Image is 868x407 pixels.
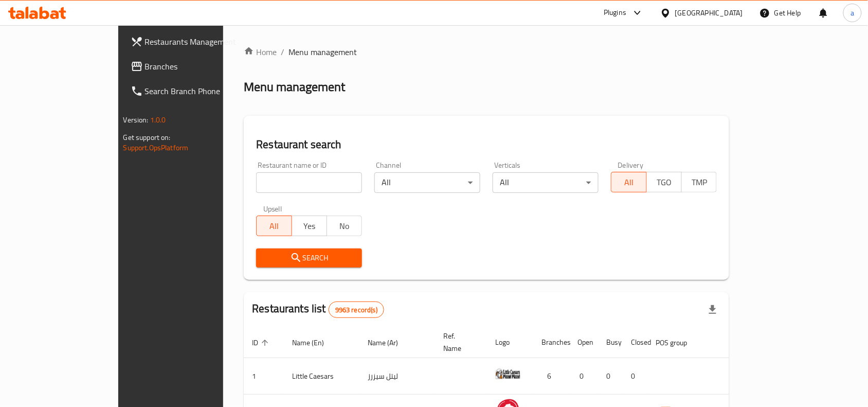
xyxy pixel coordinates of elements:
div: Export file [700,297,725,322]
span: No [331,219,358,234]
span: TGO [651,175,678,190]
th: Closed [623,327,647,358]
td: 0 [623,358,647,395]
h2: Restaurants list [252,301,384,318]
h2: Menu management [244,79,345,95]
span: All [261,219,287,234]
span: 9963 record(s) [329,305,384,315]
td: 1 [244,358,284,395]
span: Name (Ar) [368,337,411,349]
button: All [611,172,646,192]
span: POS group [656,337,700,349]
td: 0 [598,358,623,395]
div: Total records count [329,302,384,318]
nav: breadcrumb [244,46,729,58]
li: / [281,46,284,58]
h2: Restaurant search [256,137,717,152]
span: 1.0.0 [150,113,166,127]
span: Ref. Name [443,330,475,355]
a: Search Branch Phone [122,79,263,103]
th: Busy [598,327,623,358]
span: a [851,7,854,19]
img: Little Caesars [495,361,521,387]
button: No [327,216,362,236]
span: Search [264,252,354,264]
span: Version: [123,113,149,127]
button: Search [256,249,362,268]
div: All [493,172,599,193]
span: All [616,175,642,190]
button: TMP [681,172,717,192]
span: Name (En) [292,337,337,349]
td: 6 [533,358,569,395]
span: Get support on: [123,131,171,144]
td: 0 [569,358,598,395]
span: Branches [145,60,255,73]
th: Open [569,327,598,358]
a: Support.OpsPlatform [123,141,189,154]
span: Yes [296,219,323,234]
a: Restaurants Management [122,29,263,54]
span: Menu management [288,46,357,58]
th: Branches [533,327,569,358]
span: Search Branch Phone [145,85,255,97]
input: Search for restaurant name or ID.. [256,172,362,193]
td: Little Caesars [284,358,359,395]
span: Restaurants Management [145,36,255,48]
button: Yes [292,216,327,236]
label: Delivery [618,162,644,169]
td: ليتل سيزرز [359,358,435,395]
button: All [256,216,292,236]
label: Upsell [263,205,282,213]
button: TGO [646,172,682,192]
span: ID [252,337,272,349]
th: Logo [487,327,533,358]
div: Plugins [604,7,626,19]
a: Branches [122,54,263,79]
div: All [374,172,480,193]
span: TMP [686,175,713,190]
div: [GEOGRAPHIC_DATA] [675,7,743,19]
